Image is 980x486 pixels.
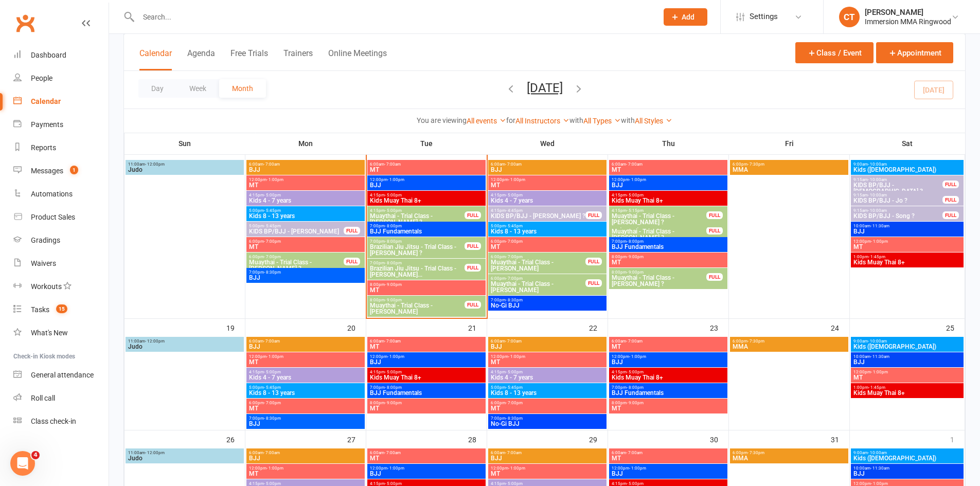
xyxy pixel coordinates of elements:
[369,162,484,167] span: 6:00am
[248,385,363,390] span: 5:00pm
[369,287,484,293] span: MT
[264,416,281,421] span: - 8:30pm
[611,354,725,359] span: 12:00pm
[506,208,523,213] span: - 4:45pm
[369,182,484,188] span: BJJ
[31,451,40,459] span: 4
[490,228,604,235] span: Kids 8 - 13 years
[387,354,404,359] span: - 1:00pm
[732,344,846,350] span: MMA
[611,390,725,396] span: BJJ Fundamentals
[248,270,363,275] span: 7:00pm
[468,319,487,336] div: 21
[490,405,604,411] span: MT
[490,276,586,281] span: 6:00pm
[264,208,281,213] span: - 5:45pm
[490,374,604,381] span: Kids 4 - 7 years
[248,197,363,204] span: Kids 4 - 7 years
[868,208,887,213] span: - 10:00am
[467,117,506,125] a: All events
[13,252,109,275] a: Waivers
[31,329,68,337] div: What's New
[264,224,281,228] span: - 5:45pm
[13,90,109,113] a: Calendar
[611,244,725,250] span: BJJ Fundamentals
[344,258,360,265] div: FULL
[505,162,522,167] span: - 7:00am
[369,302,465,315] span: Muaythai - Trial Class - [PERSON_NAME]
[264,270,281,275] span: - 8:30pm
[635,117,672,125] a: All Styles
[611,374,725,381] span: Kids Muay Thai 8+
[385,401,402,405] span: - 9:00pm
[385,261,402,265] span: - 8:00pm
[611,197,725,204] span: Kids Muay Thai 8+
[263,339,280,344] span: - 7:00am
[868,255,885,259] span: - 1:45pm
[369,244,465,256] span: Brazilian Jiu Jitsu - Trial Class - [PERSON_NAME] ?
[248,354,363,359] span: 12:00pm
[490,239,604,244] span: 6:00pm
[490,281,586,293] span: Muaythai - Trial Class - [PERSON_NAME]
[611,208,707,213] span: 4:15pm
[13,136,109,159] a: Reports
[871,239,888,244] span: - 1:00pm
[139,48,172,70] button: Calendar
[611,182,725,188] span: BJJ
[868,193,887,197] span: - 10:00am
[611,401,725,405] span: 8:00pm
[490,370,604,374] span: 4:15pm
[490,197,604,204] span: Kids 4 - 7 years
[664,8,707,26] button: Add
[853,177,943,182] span: 9:15am
[369,298,465,302] span: 8:00pm
[850,133,965,154] th: Sat
[583,117,621,125] a: All Types
[853,193,943,197] span: 9:15am
[145,162,165,167] span: - 12:00pm
[750,5,778,28] span: Settings
[621,116,635,124] strong: with
[264,370,281,374] span: - 5:00pm
[611,405,725,411] span: MT
[490,390,604,396] span: Kids 8 - 13 years
[853,390,961,396] span: Kids Muay Thai 8+
[31,167,63,175] div: Messages
[369,177,484,182] span: 12:00pm
[627,193,644,197] span: - 5:00pm
[248,405,363,411] span: MT
[527,81,563,95] button: [DATE]
[505,339,522,344] span: - 7:00am
[385,193,402,197] span: - 5:00pm
[611,167,725,173] span: MT
[490,167,604,173] span: BJJ
[31,371,94,379] div: General attendance
[369,374,484,381] span: Kids Muay Thai 8+
[31,259,56,267] div: Waivers
[31,51,66,59] div: Dashboard
[490,213,586,219] span: KIDS BP/BJJ - [PERSON_NAME] ?
[248,344,363,350] span: BJJ
[264,255,281,259] span: - 7:00pm
[248,162,363,167] span: 6:00am
[13,387,109,410] a: Roll call
[611,344,725,350] span: MT
[868,162,887,167] span: - 10:00am
[128,344,242,350] span: Judo
[831,319,849,336] div: 24
[369,401,484,405] span: 8:00pm
[13,229,109,252] a: Gradings
[248,275,363,281] span: BJJ
[627,239,644,244] span: - 8:00pm
[328,48,387,70] button: Online Meetings
[369,208,465,213] span: 4:15pm
[611,255,725,259] span: 8:00pm
[369,405,484,411] span: MT
[13,364,109,387] a: General attendance kiosk mode
[853,374,961,381] span: MT
[13,159,109,183] a: Messages 1
[369,239,465,244] span: 7:00pm
[506,255,523,259] span: - 7:00pm
[942,211,959,219] div: FULL
[853,224,961,228] span: 10:00am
